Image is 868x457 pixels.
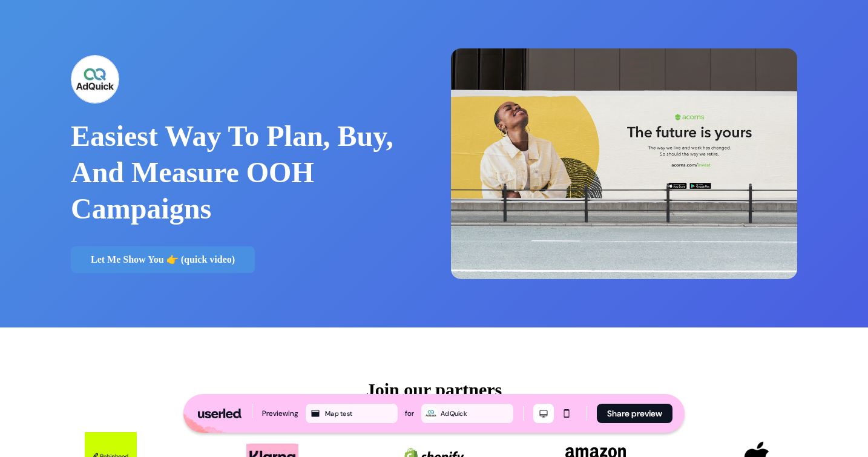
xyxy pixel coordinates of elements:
a: Let Me Show You 👉 (quick video) [71,246,255,273]
div: Previewing [262,407,298,419]
p: Easiest Way To Plan, Buy, And Measure OOH Campaigns [71,118,417,227]
span: Join our partners [366,380,502,399]
div: for [405,407,414,419]
button: Desktop mode [533,404,554,423]
div: Map test [325,408,395,419]
div: AdQuick [441,408,511,419]
button: Mobile mode [556,404,577,423]
button: Share preview [597,404,672,423]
